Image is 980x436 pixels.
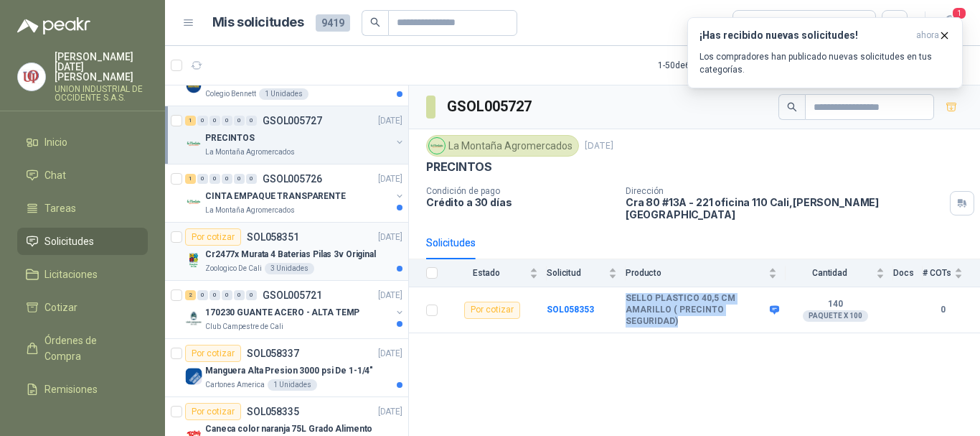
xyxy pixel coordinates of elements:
[209,174,220,184] div: 0
[786,268,873,278] span: Cantidad
[44,134,67,150] span: Inicio
[205,379,265,391] p: Cartones America
[626,186,944,196] p: Dirección
[426,235,476,251] div: Solicitudes
[222,290,232,300] div: 0
[426,159,491,175] p: PRECINTOS
[247,232,299,242] p: SOL058351
[446,259,547,287] th: Estado
[247,348,299,358] p: SOL058337
[263,116,322,126] p: GSOL005727
[17,327,148,370] a: Órdenes de Compra
[626,259,786,287] th: Producto
[263,174,322,184] p: GSOL005726
[165,223,408,281] a: Por cotizarSOL058351[DATE] Company LogoCr2477x Murata 4 Baterias Pilas 3v OriginalZoologico De Ca...
[658,54,751,77] div: 1 - 50 de 6678
[234,116,245,126] div: 0
[185,345,241,362] div: Por cotizar
[44,167,66,183] span: Chat
[786,259,893,287] th: Cantidad
[426,135,579,157] div: La Montaña Agromercados
[44,200,76,216] span: Tareas
[447,96,534,118] h3: GSOL005727
[185,193,202,210] img: Company Logo
[17,294,148,321] a: Cotizar
[17,228,148,255] a: Solicitudes
[626,268,765,278] span: Producto
[185,135,202,152] img: Company Logo
[44,233,94,249] span: Solicitudes
[185,310,202,327] img: Company Logo
[246,174,257,184] div: 0
[464,302,520,319] div: Por cotizar
[893,259,923,287] th: Docs
[18,63,45,91] img: Company Logo
[17,261,148,288] a: Licitaciones
[44,333,134,364] span: Órdenes de Compra
[205,88,256,100] p: Colegio Bennett
[44,300,77,315] span: Cotizar
[378,347,402,361] p: [DATE]
[185,228,241,246] div: Por cotizar
[378,405,402,419] p: [DATE]
[165,339,408,397] a: Por cotizarSOL058337[DATE] Company LogoManguera Alta Presion 3000 psi De 1-1/4"Cartones America1 ...
[17,195,148,222] a: Tareas
[205,248,376,261] p: Cr2477x Murata 4 Baterias Pilas 3v Original
[222,174,232,184] div: 0
[185,290,196,300] div: 2
[222,116,232,126] div: 0
[185,251,202,269] img: Company Logo
[197,290,208,300] div: 0
[185,77,202,94] img: Company Logo
[197,116,208,126] div: 0
[923,303,963,317] b: 0
[246,116,257,126] div: 0
[205,190,346,203] p: CINTA EMPAQUE TRANSPARENTE
[378,289,402,302] p: [DATE]
[234,290,245,300] div: 0
[205,263,262,274] p: Zoologico De Cali
[378,172,402,186] p: [DATE]
[923,259,980,287] th: # COTs
[547,305,594,315] a: SOL058353
[185,116,196,126] div: 1
[17,17,90,34] img: Logo peakr
[205,131,255,145] p: PRECINTOS
[185,287,405,333] a: 2 0 0 0 0 0 GSOL005721[DATE] Company Logo170230 GUANTE ACERO - ALTA TEMPClub Campestre de Cali
[55,85,148,102] p: UNION INDUSTRIAL DE OCCIDENTE S.A.S.
[547,259,626,287] th: Solicitud
[55,52,148,82] p: [PERSON_NAME][DATE] [PERSON_NAME]
[426,186,614,196] p: Condición de pago
[209,290,220,300] div: 0
[916,29,939,42] span: ahora
[44,266,98,282] span: Licitaciones
[699,50,951,76] p: Los compradores han publicado nuevas solicitudes en tus categorías.
[205,205,295,216] p: La Montaña Agromercados
[205,321,283,333] p: Club Campestre de Cali
[263,290,322,300] p: GSOL005721
[197,174,208,184] div: 0
[370,17,380,27] span: search
[185,174,196,184] div: 1
[17,162,148,189] a: Chat
[205,422,372,436] p: Caneca color naranja 75L Grado Alimento
[742,15,772,31] div: Todas
[687,17,963,88] button: ¡Has recibido nuevas solicitudes!ahora Los compradores han publicado nuevas solicitudes en tus ca...
[185,368,202,385] img: Company Logo
[234,174,245,184] div: 0
[378,114,402,128] p: [DATE]
[446,268,527,278] span: Estado
[212,12,304,33] h1: Mis solicitudes
[786,299,885,310] b: 140
[246,290,257,300] div: 0
[185,170,405,216] a: 1 0 0 0 0 0 GSOL005726[DATE] Company LogoCINTA EMPAQUE TRANSPARENTELa Montaña Agromercados
[951,6,967,20] span: 1
[268,379,317,391] div: 1 Unidades
[205,306,359,320] p: 170230 GUANTE ACERO - ALTA TEMP
[378,231,402,244] p: [DATE]
[44,381,98,397] span: Remisiones
[185,112,405,158] a: 1 0 0 0 0 0 GSOL005727[DATE] Company LogoPRECINTOSLa Montaña Agromercados
[699,29,910,42] h3: ¡Has recibido nuevas solicitudes!
[17,129,148,156] a: Inicio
